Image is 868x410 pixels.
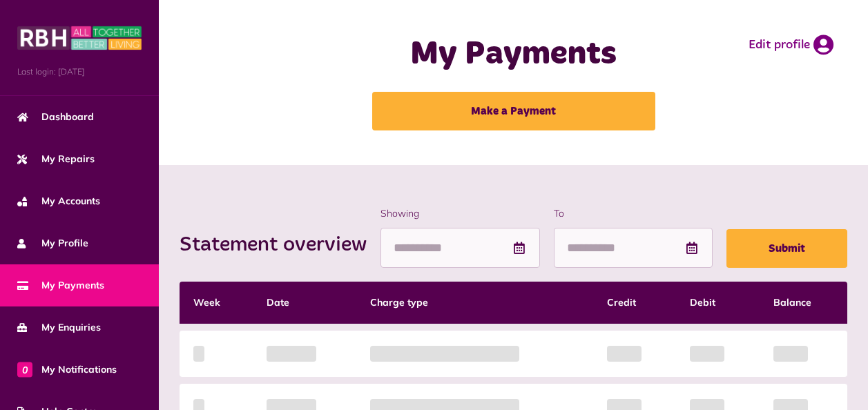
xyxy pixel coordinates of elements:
[372,92,655,130] a: Make a Payment
[17,362,32,377] span: 0
[17,236,88,251] span: My Profile
[17,362,117,377] span: My Notifications
[17,278,104,293] span: My Payments
[17,110,94,124] span: Dashboard
[350,35,677,75] h1: My Payments
[17,66,142,78] span: Last login: [DATE]
[17,194,100,208] span: My Accounts
[749,35,833,55] a: Edit profile
[17,152,95,166] span: My Repairs
[17,24,142,52] img: MyRBH
[17,320,101,335] span: My Enquiries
